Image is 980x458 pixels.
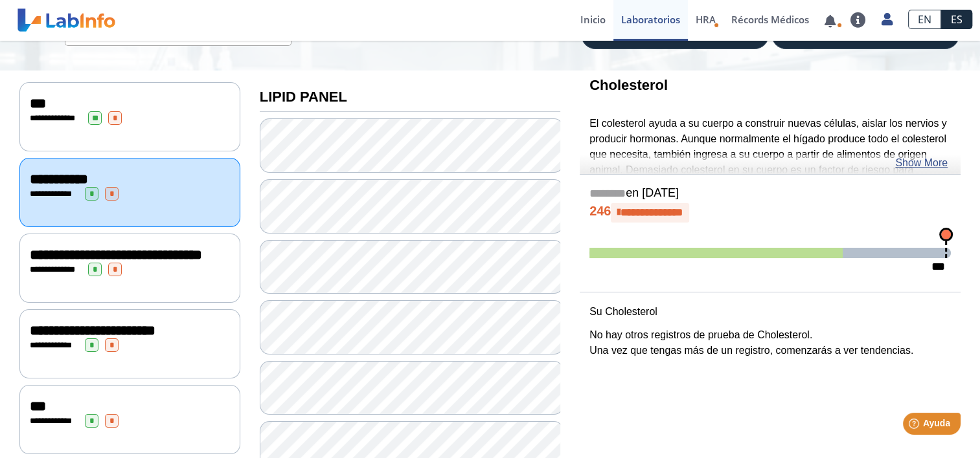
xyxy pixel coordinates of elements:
b: Cholesterol [589,77,668,93]
p: El colesterol ayuda a su cuerpo a construir nuevas células, aislar los nervios y producir hormona... [589,116,951,255]
a: EN [908,10,941,29]
span: HRA [696,13,716,26]
h4: 246 [589,203,951,223]
p: No hay otros registros de prueba de Cholesterol. Una vez que tengas más de un registro, comenzará... [589,327,951,358]
iframe: Help widget launcher [865,408,966,444]
a: Show More [895,155,948,171]
b: LIPID PANEL [260,89,347,105]
h5: en [DATE] [589,186,951,201]
a: ES [941,10,972,29]
p: Su Cholesterol [589,304,951,320]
